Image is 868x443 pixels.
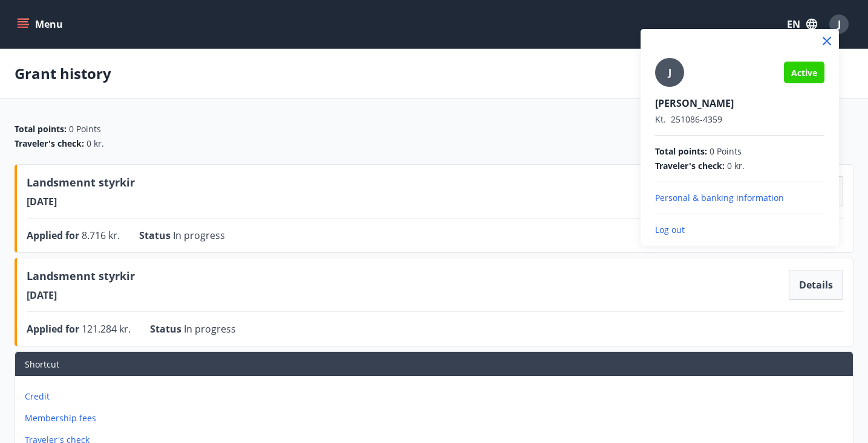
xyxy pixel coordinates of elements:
[710,145,742,158] span: 0 Points
[668,66,671,79] span: J
[655,113,666,125] span: Kt.
[655,97,824,110] p: [PERSON_NAME]
[791,67,817,78] span: Active
[655,224,824,236] p: Log out
[655,113,824,126] p: 251086-4359
[727,160,745,172] span: 0 kr.
[655,160,725,172] span: Traveler's check :
[655,192,824,204] p: Personal & banking information
[655,145,707,158] span: Total points :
